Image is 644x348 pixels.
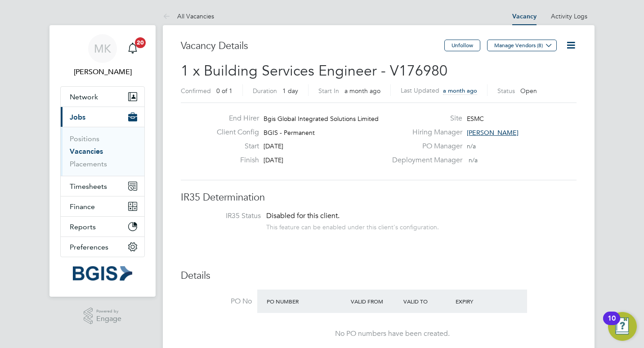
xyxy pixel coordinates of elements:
[512,13,537,20] a: Vacancy
[467,129,519,137] span: [PERSON_NAME]
[401,86,439,94] label: Last Updated
[210,142,259,151] label: Start
[282,87,298,95] span: 1 day
[608,312,637,341] button: Open Resource Center, 10 new notifications
[181,269,577,282] h3: Details
[469,156,478,164] span: n/a
[387,114,462,123] label: Site
[61,176,144,196] button: Timesheets
[266,211,340,220] span: Disabled for this client.
[60,34,145,77] a: MK[PERSON_NAME]
[387,142,462,151] label: PO Manager
[443,87,477,94] span: a month ago
[210,114,259,123] label: End Hirer
[96,315,121,323] span: Engage
[61,196,144,216] button: Finance
[61,127,144,176] div: Jobs
[70,182,107,191] span: Timesheets
[181,62,447,80] span: 1 x Building Services Engineer - V176980
[70,134,99,143] a: Positions
[264,156,283,164] span: [DATE]
[497,87,515,95] label: Status
[444,40,480,51] button: Unfollow
[520,87,537,95] span: Open
[70,160,107,168] a: Placements
[264,142,283,150] span: [DATE]
[349,293,401,309] div: Valid From
[61,237,144,257] button: Preferences
[401,293,454,309] div: Valid To
[210,128,259,137] label: Client Config
[49,25,156,297] nav: Main navigation
[70,223,96,231] span: Reports
[467,142,476,150] span: n/a
[60,67,145,77] span: Matthew Kimber
[210,156,259,165] label: Finish
[73,266,132,281] img: bgis-logo-retina.png
[70,243,108,251] span: Preferences
[551,12,587,20] a: Activity Logs
[453,293,506,309] div: Expiry
[61,87,144,107] button: Network
[467,115,484,123] span: ESMC
[61,217,144,236] button: Reports
[387,128,462,137] label: Hiring Manager
[190,211,261,221] label: IR35 Status
[487,40,557,51] button: Manage Vendors (8)
[61,107,144,127] button: Jobs
[70,93,98,101] span: Network
[266,221,439,231] div: This feature can be enabled under this client's configuration.
[135,37,146,48] span: 20
[344,87,380,95] span: a month ago
[608,318,616,330] div: 10
[70,202,95,211] span: Finance
[181,191,577,204] h3: IR35 Determination
[60,266,145,281] a: Go to home page
[181,297,252,306] label: PO No
[124,34,142,63] a: 20
[96,308,121,315] span: Powered by
[216,87,233,95] span: 0 of 1
[181,87,211,95] label: Confirmed
[253,87,277,95] label: Duration
[264,115,379,123] span: Bgis Global Integrated Solutions Limited
[70,113,85,121] span: Jobs
[264,293,349,309] div: PO Number
[163,12,214,20] a: All Vacancies
[84,308,122,325] a: Powered byEngage
[181,40,444,53] h3: Vacancy Details
[266,329,518,339] div: No PO numbers have been created.
[387,156,462,165] label: Deployment Manager
[264,129,315,137] span: BGIS - Permanent
[70,147,103,156] a: Vacancies
[94,43,111,54] span: MK
[318,87,339,95] label: Start In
